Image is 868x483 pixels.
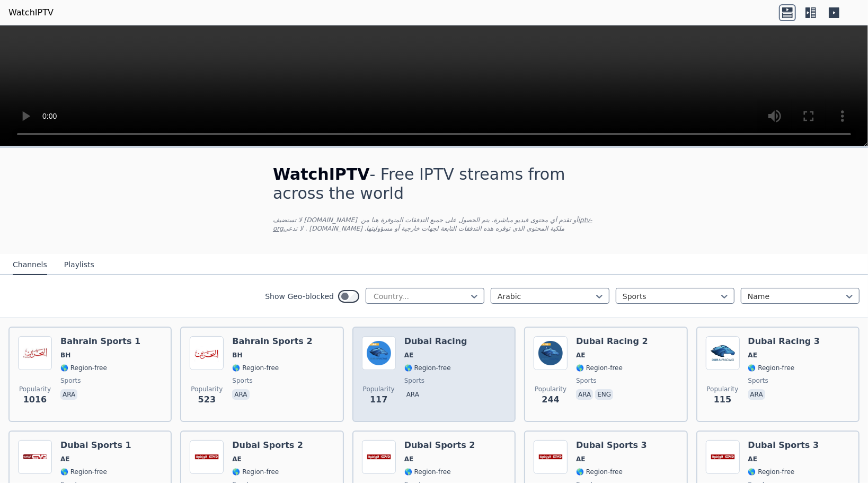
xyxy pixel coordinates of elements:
[190,440,224,474] img: Dubai Sports 2
[576,389,593,400] p: ara
[404,468,451,476] span: 🌎 Region-free
[576,468,623,476] span: 🌎 Region-free
[60,440,131,451] h6: Dubai Sports 1
[273,216,592,232] font: ‏لا تستضيف [DOMAIN_NAME] أو تقدم أي محتوى فيديو مباشرة. يتم الحصول على جميع التدفقات المتوفرة هنا...
[60,351,70,359] span: BH
[748,376,768,385] span: sports
[273,216,592,232] a: ‏iptv-org‏
[232,440,303,451] h6: Dubai Sports 2
[748,389,765,400] p: ara
[265,291,334,302] label: Show Geo-blocked
[362,440,396,474] img: Dubai Sports 2
[60,455,69,463] span: AE
[404,364,451,372] span: 🌎 Region-free
[13,255,47,275] button: Channels
[64,255,94,275] button: Playlists
[232,455,241,463] span: AE
[273,165,595,203] h1: - Free IPTV streams from across the world
[535,385,566,393] span: Popularity
[60,364,107,372] span: 🌎 Region-free
[18,336,52,370] img: Bahrain Sports 1
[60,468,107,476] span: 🌎 Region-free
[404,351,413,359] span: AE
[198,393,216,406] span: 523
[232,389,249,400] p: ara
[576,376,596,385] span: sports
[748,364,795,372] span: 🌎 Region-free
[706,336,740,370] img: Dubai Racing 3
[19,385,51,393] span: Popularity
[576,455,585,463] span: AE
[23,393,47,406] span: 1016
[748,336,820,347] h6: Dubai Racing 3
[748,440,819,451] h6: Dubai Sports 3
[404,389,421,400] p: ara
[370,393,387,406] span: 117
[748,351,757,359] span: AE
[232,364,279,372] span: 🌎 Region-free
[8,6,54,19] a: WatchIPTV
[363,385,395,393] span: Popularity
[576,440,647,451] h6: Dubai Sports 3
[576,364,623,372] span: 🌎 Region-free
[576,336,648,347] h6: Dubai Racing 2
[60,389,77,400] p: ara
[714,393,731,406] span: 115
[232,376,252,385] span: sports
[534,336,568,370] img: Dubai Racing 2
[273,165,370,183] span: WatchIPTV
[60,376,81,385] span: sports
[190,336,224,370] img: Bahrain Sports 2
[707,385,739,393] span: Popularity
[404,376,424,385] span: sports
[404,336,467,347] h6: Dubai Racing
[191,385,223,393] span: Popularity
[18,440,52,474] img: Dubai Sports 1
[232,468,279,476] span: 🌎 Region-free
[748,468,795,476] span: 🌎 Region-free
[404,455,413,463] span: AE
[232,336,312,347] h6: Bahrain Sports 2
[534,440,568,474] img: Dubai Sports 3
[232,351,242,359] span: BH
[595,389,613,400] p: eng
[404,440,475,451] h6: Dubai Sports 2
[576,351,585,359] span: AE
[748,455,757,463] span: AE
[362,336,396,370] img: Dubai Racing
[706,440,740,474] img: Dubai Sports 3
[542,393,559,406] span: 244
[60,336,140,347] h6: Bahrain Sports 1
